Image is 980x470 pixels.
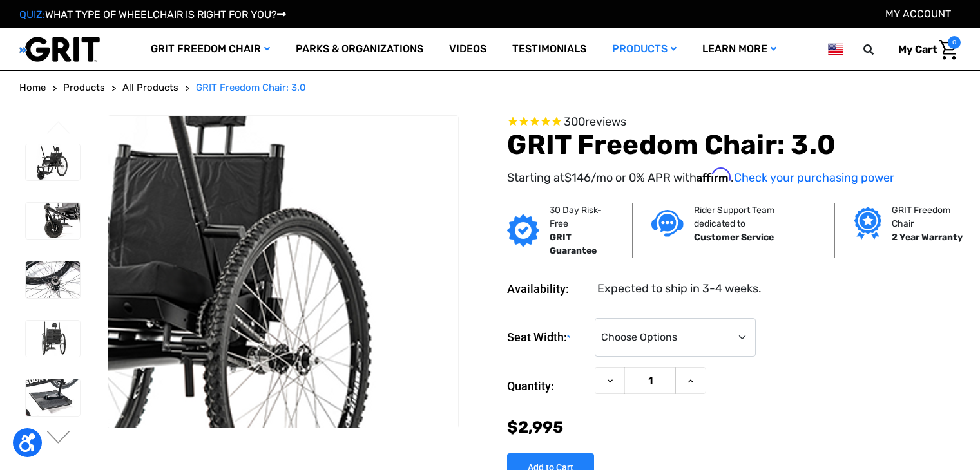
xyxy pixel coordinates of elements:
strong: Customer Service [694,232,774,243]
input: Search [869,36,889,63]
img: GRIT Freedom Chair: 3.0 [26,203,80,239]
nav: Breadcrumb [19,80,961,95]
a: All Products [122,80,178,95]
span: 0 [948,36,961,49]
a: GRIT Freedom Chair: 3.0 [196,80,306,95]
iframe: Tidio Chat [804,387,974,447]
p: Rider Support Team dedicated to [694,203,815,230]
span: $2,995 [507,418,563,437]
span: Rated 4.6 out of 5 stars 300 reviews [507,115,961,129]
a: Check your purchasing power - Learn more about Affirm Financing (opens in modal) [734,171,894,185]
button: Go to slide 2 of 3 [45,431,72,446]
a: Products [63,80,105,95]
img: us.png [828,41,843,57]
span: QUIZ: [19,8,45,21]
a: Account [885,8,951,20]
a: QUIZ:WHAT TYPE OF WHEELCHAIR IS RIGHT FOR YOU? [19,8,286,21]
img: GRIT Freedom Chair: 3.0 [26,144,80,180]
img: GRIT Freedom Chair: 3.0 [26,321,80,357]
img: GRIT Freedom Chair: 3.0 [26,379,80,415]
span: Products [63,82,105,93]
p: Starting at /mo or 0% APR with . [507,168,961,187]
h1: GRIT Freedom Chair: 3.0 [507,129,961,161]
dd: Expected to ship in 3-4 weeks. [597,280,762,297]
span: 300 reviews [564,115,626,129]
img: Customer service [651,210,684,236]
img: GRIT Guarantee [507,214,539,247]
strong: GRIT Guarantee [550,232,597,256]
img: GRIT Freedom Chair: 3.0 [26,261,80,297]
a: Home [19,80,46,95]
label: Quantity: [507,367,588,406]
span: Home [19,82,46,93]
img: Cart [939,40,957,60]
span: Affirm [697,168,731,182]
img: GRIT All-Terrain Wheelchair and Mobility Equipment [19,36,100,62]
a: Learn More [689,28,789,70]
button: Go to slide 3 of 3 [45,121,72,136]
span: GRIT Freedom Chair: 3.0 [196,82,306,93]
p: GRIT Freedom Chair [892,203,965,230]
a: Products [599,28,689,70]
a: Parks & Organizations [283,28,436,70]
span: reviews [585,115,626,129]
span: $146 [564,171,591,185]
dt: Availability: [507,280,588,297]
a: Videos [436,28,499,70]
label: Seat Width: [507,318,588,357]
span: My Cart [898,43,937,55]
a: Testimonials [499,28,599,70]
strong: 2 Year Warranty [892,232,963,243]
p: 30 Day Risk-Free [550,203,612,230]
span: All Products [122,82,178,93]
img: Grit freedom [854,207,881,240]
a: Cart with 0 items [889,36,961,63]
a: GRIT Freedom Chair [138,28,283,70]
